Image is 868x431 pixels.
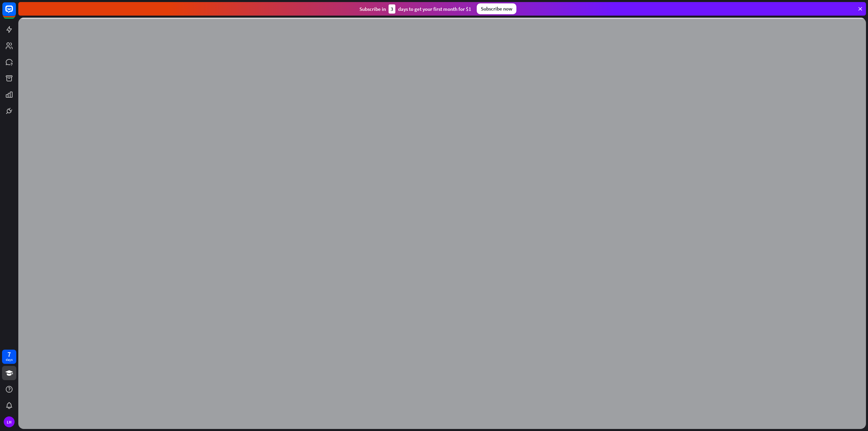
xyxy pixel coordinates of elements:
div: Subscribe now [477,3,516,14]
div: Subscribe in days to get your first month for $1 [359,4,471,14]
div: days [6,357,13,362]
div: LH [4,416,15,427]
div: 7 [7,351,11,357]
div: 3 [389,4,395,14]
a: 7 days [2,350,16,364]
